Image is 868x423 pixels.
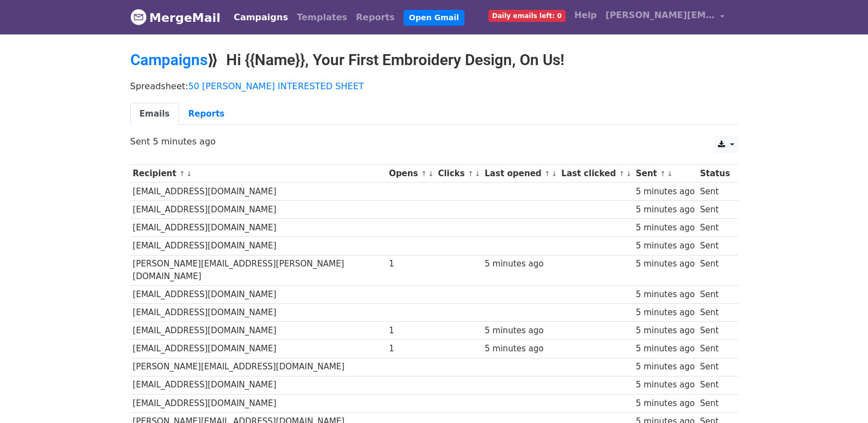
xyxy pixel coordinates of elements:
[485,258,556,270] div: 5 minutes ago
[636,361,695,373] div: 5 minutes ago
[130,51,738,69] h2: ⟫ Hi {{Name}}, Your First Embroidery Design, On Us!
[636,204,695,216] div: 5 minutes ago
[633,165,697,183] th: Sent
[188,81,364,91] a: 50 [PERSON_NAME] INTERESTED SHEET
[697,165,732,183] th: Status
[697,322,732,340] td: Sent
[130,165,387,183] th: Recipient
[636,325,695,337] div: 5 minutes ago
[389,325,433,337] div: 1
[186,170,192,178] a: ↓
[636,306,695,319] div: 5 minutes ago
[130,340,387,358] td: [EMAIL_ADDRESS][DOMAIN_NAME]
[130,51,208,69] a: Campaigns
[660,170,666,178] a: ↑
[179,103,234,125] a: Reports
[386,165,435,183] th: Opens
[468,170,474,178] a: ↑
[485,325,556,337] div: 5 minutes ago
[130,304,387,322] td: [EMAIL_ADDRESS][DOMAIN_NAME]
[130,286,387,304] td: [EMAIL_ADDRESS][DOMAIN_NAME]
[428,170,434,178] a: ↓
[606,9,715,22] span: [PERSON_NAME][EMAIL_ADDRESS][DOMAIN_NAME]
[389,258,433,270] div: 1
[485,343,556,355] div: 5 minutes ago
[697,286,732,304] td: Sent
[636,343,695,355] div: 5 minutes ago
[475,170,481,178] a: ↓
[601,4,729,30] a: [PERSON_NAME][EMAIL_ADDRESS][DOMAIN_NAME]
[179,170,185,178] a: ↑
[130,9,147,25] img: MergeMail logo
[619,170,625,178] a: ↑
[130,376,387,394] td: [EMAIL_ADDRESS][DOMAIN_NAME]
[697,394,732,412] td: Sent
[636,379,695,391] div: 5 minutes ago
[697,237,732,255] td: Sent
[404,10,464,26] a: Open Gmail
[667,170,673,178] a: ↓
[636,258,695,270] div: 5 minutes ago
[636,397,695,410] div: 5 minutes ago
[130,80,738,92] p: Spreadsheet:
[352,7,399,28] a: Reports
[389,343,433,355] div: 1
[130,6,221,29] a: MergeMail
[292,7,352,28] a: Templates
[559,165,633,183] th: Last clicked
[636,288,695,301] div: 5 minutes ago
[130,255,387,286] td: [PERSON_NAME][EMAIL_ADDRESS][PERSON_NAME][DOMAIN_NAME]
[130,136,738,147] p: Sent 5 minutes ago
[636,240,695,252] div: 5 minutes ago
[697,340,732,358] td: Sent
[697,255,732,286] td: Sent
[130,183,387,201] td: [EMAIL_ADDRESS][DOMAIN_NAME]
[421,170,427,178] a: ↑
[130,219,387,237] td: [EMAIL_ADDRESS][DOMAIN_NAME]
[229,7,292,28] a: Campaigns
[435,165,482,183] th: Clicks
[626,170,632,178] a: ↓
[697,201,732,219] td: Sent
[130,201,387,219] td: [EMAIL_ADDRESS][DOMAIN_NAME]
[130,358,387,376] td: [PERSON_NAME][EMAIL_ADDRESS][DOMAIN_NAME]
[130,237,387,255] td: [EMAIL_ADDRESS][DOMAIN_NAME]
[130,322,387,340] td: [EMAIL_ADDRESS][DOMAIN_NAME]
[697,376,732,394] td: Sent
[484,4,570,26] a: Daily emails left: 0
[697,183,732,201] td: Sent
[697,304,732,322] td: Sent
[570,4,601,26] a: Help
[697,358,732,376] td: Sent
[488,10,566,22] span: Daily emails left: 0
[482,165,559,183] th: Last opened
[130,394,387,412] td: [EMAIL_ADDRESS][DOMAIN_NAME]
[130,103,179,125] a: Emails
[697,219,732,237] td: Sent
[544,170,550,178] a: ↑
[636,222,695,234] div: 5 minutes ago
[636,186,695,198] div: 5 minutes ago
[551,170,557,178] a: ↓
